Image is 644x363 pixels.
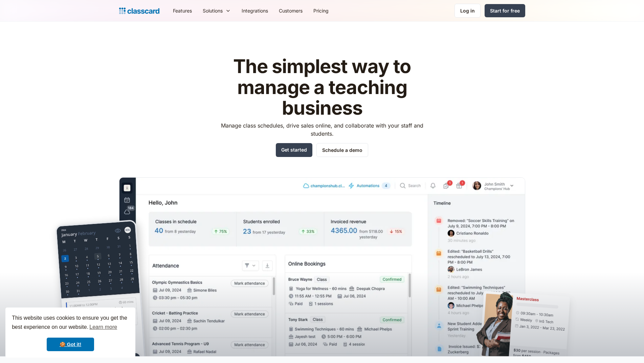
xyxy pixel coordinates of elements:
[5,308,135,358] div: cookieconsent
[168,3,197,18] a: Features
[197,3,236,18] div: Solutions
[119,6,159,16] a: Logo
[460,7,475,14] div: Log in
[485,4,525,17] a: Start for free
[47,338,94,351] a: dismiss cookie message
[88,322,118,332] a: learn more about cookies
[12,314,129,332] span: This website uses cookies to ensure you get the best experience on our website.
[276,143,312,157] a: Get started
[236,3,273,18] a: Integrations
[215,121,429,138] p: Manage class schedules, drive sales online, and collaborate with your staff and students.
[308,3,334,18] a: Pricing
[454,4,481,18] a: Log in
[273,3,308,18] a: Customers
[203,7,223,14] div: Solutions
[215,56,429,119] h1: The simplest way to manage a teaching business
[316,143,368,157] a: Schedule a demo
[490,7,520,14] div: Start for free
